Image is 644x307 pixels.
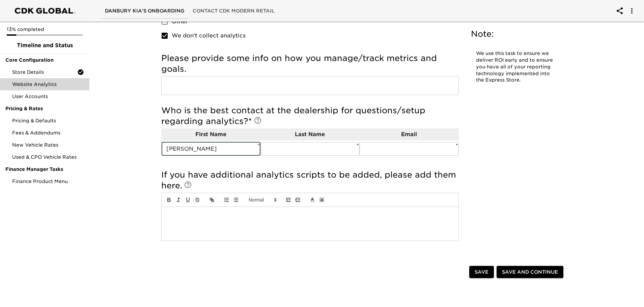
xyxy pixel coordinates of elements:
[5,57,84,63] span: Core Configuration
[12,117,84,124] span: Pricing & Defaults
[12,142,84,148] span: New Vehicle Rates
[5,41,84,50] span: Timeline and Status
[360,130,458,139] p: Email
[12,69,77,75] span: Store Details
[12,129,84,136] span: Fees & Addendums
[261,130,360,139] p: Last Name
[193,7,275,15] span: Contact CDK Modern Retail
[5,166,84,173] span: Finance Manager Tasks
[12,81,84,88] span: Website Analytics
[12,178,84,185] span: Finance Product Menu
[161,170,459,191] h5: If you have additional analytics scripts to be added, please add them here.
[172,32,246,40] span: We don't collect analytics
[12,154,84,160] span: Used & CPO Vehicle Rates
[105,7,185,15] span: Danbury Kia's Onboarding
[161,105,459,127] h5: Who is the best contact at the dealership for questions/setup regarding analytics?
[497,266,563,278] button: Save and Continue
[161,53,459,74] h5: Please provide some info on how you manage/track metrics and goals.
[612,3,628,19] button: account of current user
[12,93,84,100] span: User Accounts
[162,130,260,139] p: First Name
[624,3,640,19] button: account of current user
[469,266,494,278] button: Save
[502,268,558,276] span: Save and Continue
[475,268,488,276] span: Save
[5,105,84,112] span: Pricing & Rates
[471,29,562,39] h5: Note:
[7,26,83,33] p: 13% completed
[476,50,557,84] p: We use this task to ensure we deliver ROI early and to ensure you have all of your reporting tech...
